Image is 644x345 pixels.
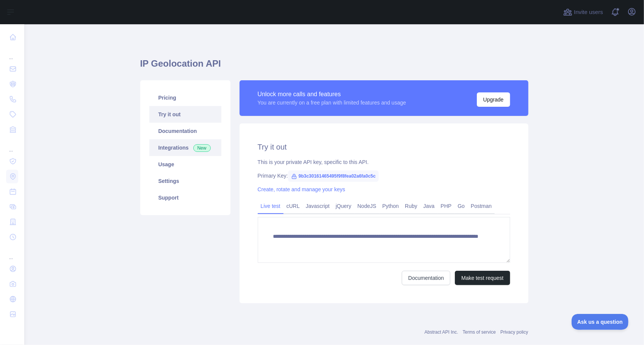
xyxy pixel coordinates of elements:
iframe: Toggle Customer Support [572,314,629,330]
a: Terms of service [463,329,496,335]
a: Support [149,189,221,206]
a: Postman [468,200,495,212]
span: New [193,144,211,152]
button: Invite users [562,6,605,18]
a: Python [379,200,402,212]
a: Abstract API Inc. [425,329,458,335]
a: Documentation [402,271,450,285]
a: Java [420,200,438,212]
a: Privacy policy [500,329,528,335]
div: You are currently on a free plan with limited features and usage [258,99,406,106]
a: Javascript [303,200,333,212]
div: Unlock more calls and features [258,90,406,99]
div: ... [6,138,18,153]
span: 9b3c30161465495f9f8fea02a6fa0c5c [288,170,379,182]
button: Upgrade [477,92,510,107]
h1: IP Geolocation API [140,58,528,76]
div: ... [6,245,18,261]
a: jQuery [333,200,354,212]
h2: Try it out [258,142,510,152]
span: Invite users [574,8,603,17]
div: This is your private API key, specific to this API. [258,158,510,166]
button: Make test request [455,271,510,285]
a: Usage [149,156,221,173]
a: Settings [149,173,221,189]
div: ... [6,45,18,61]
a: Documentation [149,123,221,139]
a: Create, rotate and manage your keys [258,186,345,192]
a: Integrations New [149,139,221,156]
a: NodeJS [354,200,379,212]
a: Try it out [149,106,221,123]
div: Primary Key: [258,172,510,180]
a: cURL [284,200,303,212]
a: Live test [258,200,284,212]
a: Ruby [402,200,420,212]
a: PHP [438,200,455,212]
a: Pricing [149,89,221,106]
a: Go [454,200,468,212]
